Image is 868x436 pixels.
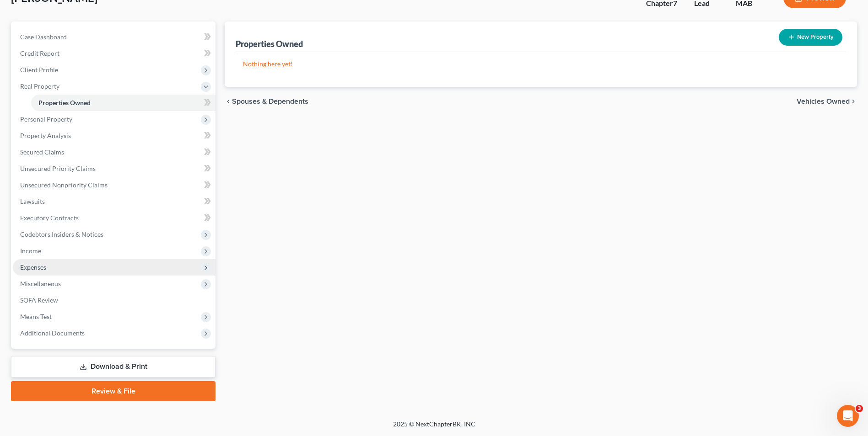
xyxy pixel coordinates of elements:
[837,405,859,427] iframe: Intercom live chat
[13,29,216,45] a: Case Dashboard
[20,214,79,222] span: Executory Contracts
[236,38,303,49] div: Properties Owned
[856,405,863,412] span: 3
[31,95,216,111] a: Properties Owned
[20,66,58,74] span: Client Profile
[20,49,59,57] span: Credit Report
[13,210,216,226] a: Executory Contracts
[20,313,52,320] span: Means Test
[11,381,216,401] a: Review & File
[20,296,58,304] span: SOFA Review
[20,280,61,287] span: Miscellaneous
[13,128,216,144] a: Property Analysis
[243,59,839,69] p: Nothing here yet!
[20,82,59,90] span: Real Property
[11,356,216,378] a: Download & Print
[38,99,91,106] span: Properties Owned
[779,29,842,46] button: New Property
[13,193,216,210] a: Lawsuits
[20,181,108,189] span: Unsecured Nonpriority Claims
[20,263,46,271] span: Expenses
[13,160,216,177] a: Unsecured Priority Claims
[13,45,216,62] a: Credit Report
[13,292,216,308] a: SOFA Review
[797,98,850,105] span: Vehicles Owned
[20,132,71,139] span: Property Analysis
[850,98,857,105] i: chevron_right
[173,420,695,436] div: 2025 © NextChapterBK, INC
[13,144,216,160] a: Secured Claims
[20,148,64,156] span: Secured Claims
[232,98,308,105] span: Spouses & Dependents
[20,165,96,172] span: Unsecured Priority Claims
[797,98,857,105] button: Vehicles Owned chevron_right
[225,98,232,105] i: chevron_left
[20,115,72,123] span: Personal Property
[13,177,216,193] a: Unsecured Nonpriority Claims
[225,98,308,105] button: chevron_left Spouses & Dependents
[20,197,45,205] span: Lawsuits
[20,230,103,238] span: Codebtors Insiders & Notices
[20,329,85,337] span: Additional Documents
[20,247,41,255] span: Income
[20,33,67,41] span: Case Dashboard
